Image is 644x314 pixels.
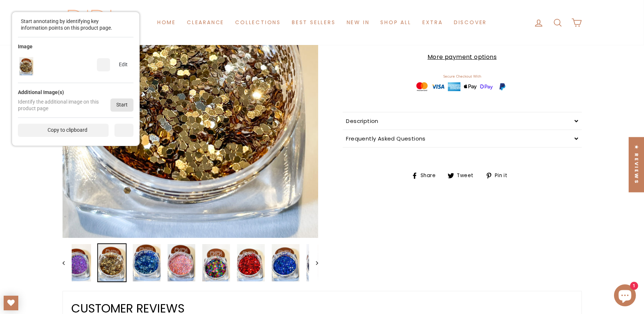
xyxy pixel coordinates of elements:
img: Chunky Glitter Singles [237,244,265,281]
span: Frequently Asked Questions [346,135,426,142]
ul: Primary [152,16,492,29]
button: Previous [63,243,72,282]
a: Collections [230,16,286,29]
span: Description [346,117,379,125]
inbox-online-store-chat: Shopify online store chat [612,284,638,308]
div: Start annotating by identifying key information points on this product page. [21,18,123,31]
button: Next [309,243,318,282]
img: Chunky Glitter Singles [167,244,195,281]
img: image_602d0ac2-9e65-4a4e-8ddd-32d9425f0096_1800x1800.jpg [19,57,33,75]
a: More payment options [343,52,582,62]
img: Didi Beauty Co. [63,7,117,38]
a: Clearance [181,16,230,29]
img: Chunky Glitter Singles [133,244,161,281]
img: Chunky Glitter Singles [272,244,300,281]
div: Click to open Judge.me floating reviews tab [629,137,644,192]
div: Identify the additional image on this product page [18,98,110,112]
div: Start [110,98,133,112]
a: My Wishlist [4,296,18,310]
div: Additional Image(s) [18,89,64,96]
span: Tweet [456,172,479,180]
div: Delete [97,58,110,71]
a: Shop All [375,16,417,29]
img: Chunky Glitter Singles [202,244,230,281]
a: Best Sellers [286,16,341,29]
a: Discover [448,16,492,29]
a: New in [341,16,375,29]
span: Share [419,172,441,180]
div: Edit [113,58,133,71]
div: Copy to clipboard [18,124,109,137]
a: Home [152,16,181,29]
img: Chunky Glitter Singles [98,244,126,281]
img: Chunky Glitter Singles [63,244,91,281]
a: Extra [417,16,448,29]
span: Pin it [494,172,513,180]
iframe: trust-badges-widget [343,72,582,98]
img: Chunky Glitter Singles [306,244,334,281]
div: Image [18,43,33,50]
